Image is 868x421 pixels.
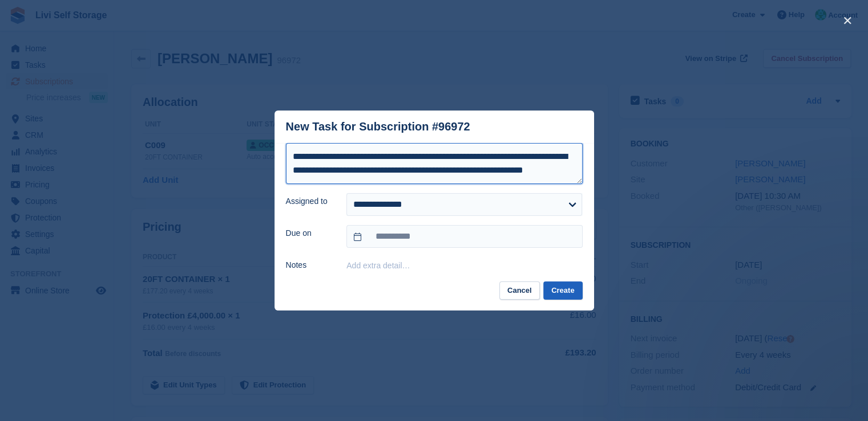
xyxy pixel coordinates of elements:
label: Notes [286,259,333,271]
button: Create [543,281,582,300]
button: close [838,11,857,30]
button: Add extra detail… [346,261,410,270]
label: Assigned to [286,195,333,207]
div: New Task for Subscription #96972 [286,120,470,133]
label: Due on [286,227,333,239]
button: Cancel [499,281,540,300]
